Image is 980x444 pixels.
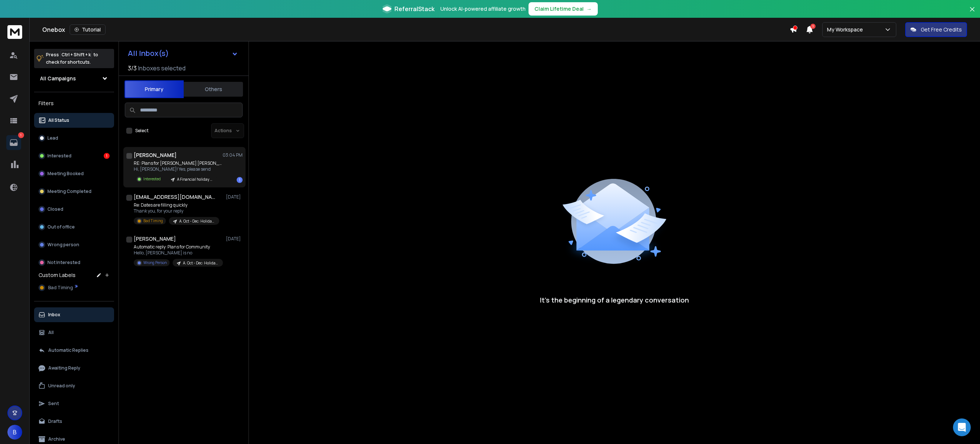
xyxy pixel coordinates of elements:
button: Not Interested [34,255,114,270]
p: Out of office [47,224,75,230]
h1: All Campaigns [40,75,76,82]
button: Out of office [34,220,114,234]
p: Awaiting Reply [48,365,80,371]
p: [DATE] [226,236,243,242]
button: Unread only [34,378,114,393]
p: Drafts [48,418,62,424]
button: Inbox [34,307,114,322]
p: It’s the beginning of a legendary conversation [540,295,689,305]
p: 1 [18,132,24,138]
button: All Campaigns [34,71,114,86]
p: Archive [48,436,65,442]
p: Sent [48,401,59,407]
h3: Filters [34,98,114,109]
p: Meeting Booked [47,171,84,177]
p: Hi, [PERSON_NAME]! Yes, please send [134,166,223,172]
div: 1 [104,153,110,159]
button: Tutorial [70,24,106,35]
h1: [EMAIL_ADDRESS][DOMAIN_NAME] [134,193,215,201]
p: Re: Dates are filling quickly [134,202,219,208]
p: Not Interested [47,260,80,266]
button: Lead [34,131,114,146]
div: 1 [237,177,243,183]
p: Hello, [PERSON_NAME] is no [134,250,223,256]
p: Inbox [48,312,60,318]
button: Primary [124,80,184,98]
p: Meeting Completed [47,188,91,194]
button: All Inbox(s) [122,46,244,61]
span: 3 / 3 [128,64,137,73]
p: Wrong Person [143,260,167,266]
button: Claim Lifetime Deal→ [529,2,598,16]
p: Lead [47,135,58,141]
p: My Workspace [827,26,866,33]
p: A Financial holiday parties [177,177,213,182]
span: Bad Timing [48,285,73,291]
p: Bad Timing [143,218,163,224]
span: Ctrl + Shift + k [60,50,92,59]
h3: Custom Labels [39,271,76,279]
p: All [48,330,54,335]
span: → [587,5,592,13]
button: B [7,425,22,440]
button: Drafts [34,414,114,429]
span: ReferralStack [394,4,434,13]
p: All Status [48,117,69,123]
p: Press to check for shortcuts. [46,51,98,66]
button: Meeting Completed [34,184,114,199]
p: Interested [143,176,161,182]
button: Closed [34,202,114,217]
div: Open Intercom Messenger [953,418,971,436]
button: Wrong person [34,237,114,252]
p: A. Oct - Dec: Holiday Parties [183,260,219,266]
button: Awaiting Reply [34,361,114,375]
button: Bad Timing [34,280,114,295]
p: Automatic reply: Plans for Community [134,244,223,250]
p: Unread only [48,383,75,389]
button: All Status [34,113,114,128]
h3: Inboxes selected [138,64,186,73]
div: Onebox [42,24,790,35]
button: Close banner [967,4,977,22]
button: Meeting Booked [34,166,114,181]
p: A. Oct - Dec: Holiday Parties [179,218,215,224]
p: Automatic Replies [48,347,89,353]
p: Thank you, for your reply [134,208,219,214]
button: Automatic Replies [34,343,114,358]
h1: All Inbox(s) [128,50,169,57]
button: Interested1 [34,148,114,163]
p: [DATE] [226,194,243,200]
label: Select [135,128,149,134]
button: All [34,325,114,340]
h1: [PERSON_NAME] [134,151,177,159]
p: Unlock AI-powered affiliate growth [440,5,526,13]
a: 1 [6,135,21,150]
span: 1 [810,24,816,29]
p: Interested [47,153,71,159]
h1: [PERSON_NAME] [134,235,176,243]
button: Others [184,81,243,97]
p: Wrong person [47,242,79,248]
button: Sent [34,396,114,411]
p: Closed [47,206,63,212]
p: Get Free Credits [921,26,962,33]
button: Get Free Credits [905,22,967,37]
p: RE: Plans for [PERSON_NAME] [PERSON_NAME] [134,160,223,166]
p: 03:04 PM [223,152,243,158]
